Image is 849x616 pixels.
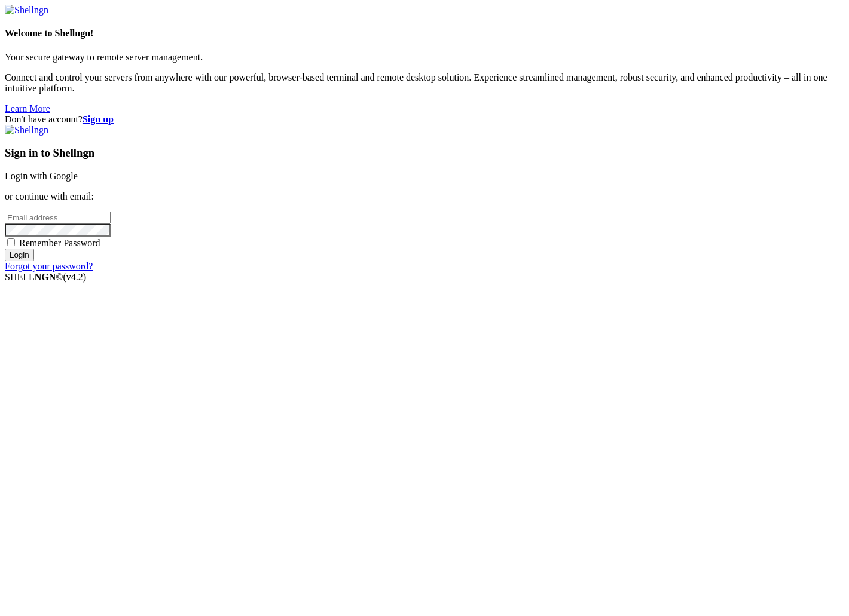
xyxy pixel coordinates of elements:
h4: Welcome to Shellngn! [5,28,844,39]
a: Sign up [83,114,114,124]
img: Shellngn [5,125,48,136]
span: 4.2.0 [63,272,87,282]
a: Login with Google [5,171,78,181]
p: Connect and control your servers from anywhere with our powerful, browser-based terminal and remo... [5,72,844,94]
b: NGN [35,272,56,282]
a: Learn More [5,103,50,114]
img: Shellngn [5,5,48,16]
p: Your secure gateway to remote server management. [5,52,844,63]
a: Forgot your password? [5,261,93,271]
span: Remember Password [19,238,100,248]
h3: Sign in to Shellngn [5,146,844,160]
input: Remember Password [7,238,15,246]
p: or continue with email: [5,191,844,202]
input: Email address [5,212,111,224]
input: Login [5,249,34,261]
div: Don't have account? [5,114,844,125]
span: SHELL © [5,272,86,282]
